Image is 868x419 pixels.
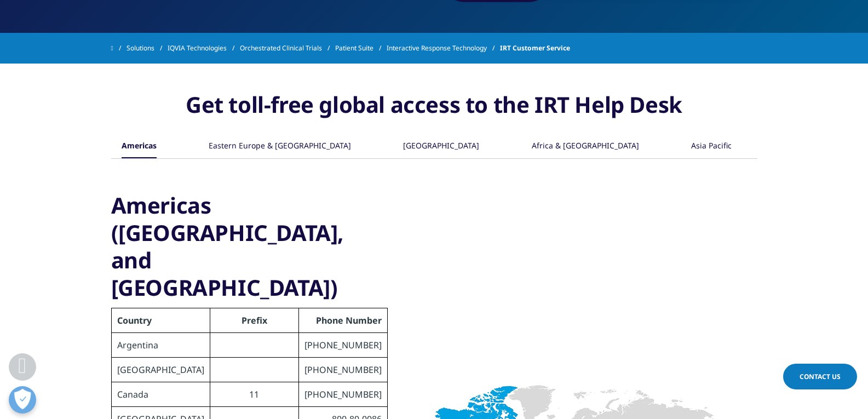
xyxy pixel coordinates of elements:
[689,135,732,158] button: Asia Pacific
[800,372,841,381] span: Contact Us
[210,308,298,333] th: Prefix
[298,358,387,382] td: [PHONE_NUMBER]
[168,38,240,58] a: IQVIA Technologies
[127,38,168,58] a: Solutions
[530,135,639,158] button: Africa & [GEOGRAPHIC_DATA]
[120,135,157,158] button: Americas
[298,308,387,333] th: Phone Number
[111,308,210,333] th: Country
[500,38,570,58] span: IRT Customer Service
[122,135,157,158] div: Americas
[111,91,757,135] h3: Get toll-free global access to the IRT Help Desk
[210,382,298,407] td: 11
[783,364,857,389] a: Contact Us
[691,135,732,158] div: Asia Pacific
[207,135,351,158] button: Eastern Europe & [GEOGRAPHIC_DATA]
[111,192,377,301] h3: Americas ([GEOGRAPHIC_DATA], and [GEOGRAPHIC_DATA])
[387,38,500,58] a: Interactive Response Technology
[401,135,479,158] button: [GEOGRAPHIC_DATA]
[111,382,210,407] td: Canada
[111,358,210,382] td: [GEOGRAPHIC_DATA]
[335,38,387,58] a: Patient Suite
[9,386,36,414] button: Open Preferences
[403,135,479,158] div: [GEOGRAPHIC_DATA]
[209,135,351,158] div: Eastern Europe & [GEOGRAPHIC_DATA]
[298,333,387,358] td: [PHONE_NUMBER]
[240,38,335,58] a: Orchestrated Clinical Trials
[532,135,639,158] div: Africa & [GEOGRAPHIC_DATA]
[111,333,210,358] td: Argentina
[298,382,387,407] td: [PHONE_NUMBER]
